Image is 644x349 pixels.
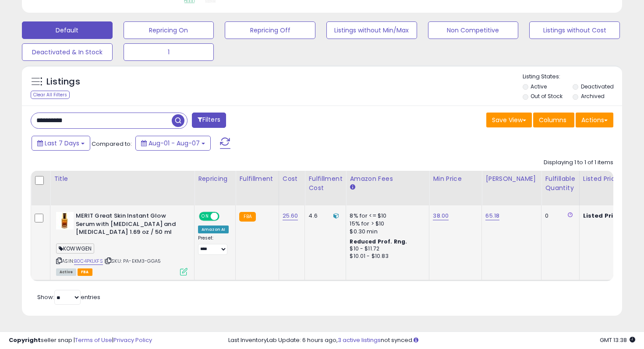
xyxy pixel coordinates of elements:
[124,43,214,61] button: 1
[531,92,563,100] label: Out of Stock
[433,174,478,183] div: Min Price
[149,139,200,148] span: Aug-01 - Aug-07
[583,212,623,220] b: Listed Price:
[308,212,339,220] div: 4.6
[56,212,188,275] div: ASIN:
[239,174,275,183] div: Fulfillment
[539,116,566,124] span: Columns
[56,243,94,254] span: KOWWGEN
[350,220,422,228] div: 15% for > $10
[350,228,422,236] div: $0.30 min
[54,174,191,183] div: Title
[545,174,575,193] div: Fulfillable Quantity
[428,21,519,39] button: Non Competitive
[113,336,152,344] a: Privacy Policy
[533,113,574,127] button: Columns
[78,268,92,276] span: FBA
[198,226,229,233] div: Amazon AI
[485,212,499,220] a: 65.18
[581,92,605,100] label: Archived
[45,139,79,148] span: Last 7 Days
[283,174,301,183] div: Cost
[228,336,636,345] div: Last InventoryLab Update: 6 hours ago, not synced.
[135,136,211,151] button: Aug-01 - Aug-07
[198,174,232,183] div: Repricing
[22,21,113,39] button: Default
[433,212,449,220] a: 38.00
[600,336,635,344] span: 2025-08-15 13:38 GMT
[350,253,422,260] div: $10.01 - $10.83
[9,336,152,345] div: seller snap | |
[523,73,623,81] p: Listing States:
[338,336,381,344] a: 3 active listings
[56,268,76,276] span: All listings currently available for purchase on Amazon
[192,113,226,128] button: Filters
[544,159,613,167] div: Displaying 1 to 1 of 1 items
[75,336,112,344] a: Terms of Use
[350,238,407,245] b: Reduced Prof. Rng.
[308,174,342,193] div: Fulfillment Cost
[486,113,532,127] button: Save View
[576,113,613,127] button: Actions
[326,21,417,39] button: Listings without Min/Max
[9,336,41,344] strong: Copyright
[56,212,74,229] img: 31ydJkODY8L._SL40_.jpg
[239,212,255,222] small: FBA
[124,21,214,39] button: Repricing On
[225,21,315,39] button: Repricing Off
[74,257,103,265] a: B0C4PKLKFS
[350,212,422,220] div: 8% for <= $10
[218,213,232,220] span: OFF
[22,43,113,61] button: Deactivated & In Stock
[37,293,100,301] span: Show: entries
[581,83,614,90] label: Deactivated
[92,140,132,148] span: Compared to:
[350,245,422,253] div: $10 - $11.72
[529,21,620,39] button: Listings without Cost
[104,257,161,264] span: | SKU: PA-EKM3-GGA5
[485,174,538,183] div: [PERSON_NAME]
[283,212,298,220] a: 25.60
[198,235,229,255] div: Preset:
[46,76,80,88] h5: Listings
[76,212,182,239] b: MERIT Great Skin Instant Glow Serum with [MEDICAL_DATA] and [MEDICAL_DATA] 1.69 oz / 50 ml
[31,91,70,99] div: Clear All Filters
[32,136,90,151] button: Last 7 Days
[350,183,355,191] small: Amazon Fees.
[200,213,211,220] span: ON
[531,83,547,90] label: Active
[350,174,425,183] div: Amazon Fees
[545,212,572,220] div: 0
